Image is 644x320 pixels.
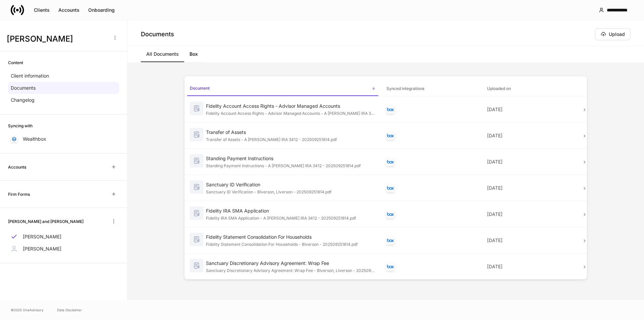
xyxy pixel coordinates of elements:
p: [DATE] [487,211,577,218]
a: Documents [8,82,119,94]
div: Fidelity Account Access Rights - Advisor Managed Accounts [206,103,376,109]
img: oYqM9ojoZLfzCHUefNbBcWHcyDPbQKagtYciMC8pFl3iZXy3dU33Uwy+706y+0q2uJ1ghNQf2OIHrSh50tUd9HaB5oMc62p0G... [387,212,394,216]
img: oYqM9ojoZLfzCHUefNbBcWHcyDPbQKagtYciMC8pFl3iZXy3dU33Uwy+706y+0q2uJ1ghNQf2OIHrSh50tUd9HaB5oMc62p0G... [387,160,394,164]
img: oYqM9ojoZLfzCHUefNbBcWHcyDPbQKagtYciMC8pFl3iZXy3dU33Uwy+706y+0q2uJ1ghNQf2OIHrSh50tUd9HaB5oMc62p0G... [387,238,394,242]
div: Accounts [58,7,79,13]
h6: Syncing with [8,123,33,129]
div: Sanctuary Discretionary Advisory Agreement: Wrap Fee - BIverson, LIverson - 202509251814.pdf [206,267,376,273]
div: Fidelity Statement Consolidation For Households [206,234,376,240]
a: Box [184,46,203,62]
img: svg%3e [190,128,203,141]
p: [PERSON_NAME] [23,245,61,252]
div: Transfer of Assets - A [PERSON_NAME] IRA 3412 - 202509251814.pdf [206,136,376,142]
img: svg%3e [190,207,203,220]
div: Transfer of Assets [206,129,376,136]
h6: Content [8,59,23,66]
p: Documents [11,85,36,91]
div: Box [386,158,394,166]
button: Onboarding [84,5,119,15]
a: Changelog [8,94,119,106]
div: Upload [609,31,625,38]
button: Accounts [54,5,84,15]
p: [DATE] [487,132,577,139]
div: Standing Payment Instructions [206,155,376,162]
div: Box [386,105,394,113]
p: Wealthbox [23,136,46,142]
img: svg%3e [190,102,203,115]
span: © 2025 OneAdvisory [11,307,44,313]
img: svg%3e [190,233,203,246]
img: oYqM9ojoZLfzCHUefNbBcWHcyDPbQKagtYciMC8pFl3iZXy3dU33Uwy+706y+0q2uJ1ghNQf2OIHrSh50tUd9HaB5oMc62p0G... [387,107,394,111]
p: [PERSON_NAME] [23,233,61,240]
img: svg%3e [190,259,203,272]
img: svg%3e [190,154,203,168]
div: Fidelity Statement Consolidation For Households - BIverson - 202509251814.pdf [206,240,376,247]
div: Standing Payment Instructions - A [PERSON_NAME] IRA 3412 - 202509251814.pdf [206,162,376,169]
a: Client information [8,70,119,82]
div: Sanctuary ID Verification [206,181,376,188]
div: Fidelity IRA SMA Application [206,208,376,214]
div: Clients [34,7,50,13]
a: [PERSON_NAME] [8,231,119,243]
div: Sanctuary ID Verification - BIverson, LIverson - 202509251814.pdf [206,188,376,195]
img: oYqM9ojoZLfzCHUefNbBcWHcyDPbQKagtYciMC8pFl3iZXy3dU33Uwy+706y+0q2uJ1ghNQf2OIHrSh50tUd9HaB5oMc62p0G... [387,134,394,137]
span: Document [187,82,378,96]
div: Box [386,210,394,218]
p: [DATE] [487,185,577,191]
h6: Synced integrations [386,85,424,92]
h3: [PERSON_NAME] [7,34,107,44]
p: Changelog [11,97,35,103]
div: Box [386,132,394,140]
h6: Firm Forms [8,191,30,197]
a: All Documents [141,46,184,62]
div: Fidelity Account Access Rights - Advisor Managed Accounts - A [PERSON_NAME] IRA 3412 - 2025092518... [206,109,376,116]
p: [DATE] [487,237,577,244]
h6: Document [190,85,210,91]
div: Box [386,184,394,192]
span: Synced integrations [384,82,479,96]
div: Box [386,236,394,244]
h6: Uploaded on [487,85,511,92]
div: Box [386,263,394,271]
h4: Documents [141,30,174,38]
a: Wealthbox [8,133,119,145]
img: oYqM9ojoZLfzCHUefNbBcWHcyDPbQKagtYciMC8pFl3iZXy3dU33Uwy+706y+0q2uJ1ghNQf2OIHrSh50tUd9HaB5oMc62p0G... [387,265,394,268]
button: Clients [30,5,54,15]
img: oYqM9ojoZLfzCHUefNbBcWHcyDPbQKagtYciMC8pFl3iZXy3dU33Uwy+706y+0q2uJ1ghNQf2OIHrSh50tUd9HaB5oMc62p0G... [387,186,394,190]
img: svg%3e [190,180,203,194]
span: Uploaded on [484,82,579,96]
div: Onboarding [88,7,115,13]
p: [DATE] [487,263,577,270]
a: [PERSON_NAME] [8,243,119,255]
a: Data Disclaimer [57,307,82,313]
p: Client information [11,73,49,79]
h6: Accounts [8,164,26,170]
button: Upload [595,28,631,40]
div: Sanctuary Discretionary Advisory Agreement: Wrap Fee [206,260,376,267]
p: [DATE] [487,106,577,113]
p: [DATE] [487,158,577,165]
div: Fidelity IRA SMA Application - A [PERSON_NAME] IRA 3412 - 202509251814.pdf [206,214,376,221]
h6: [PERSON_NAME] and [PERSON_NAME] [8,218,84,225]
